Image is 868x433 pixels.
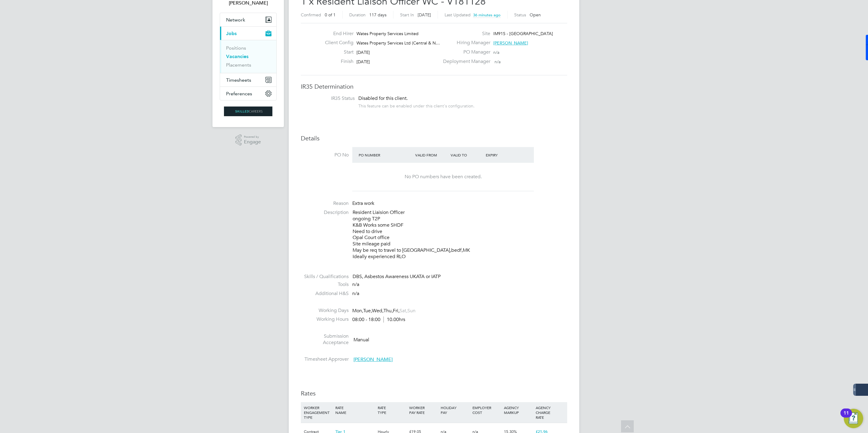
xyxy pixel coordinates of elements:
[400,12,414,18] label: Start In
[502,402,534,418] div: AGENCY MARKUP
[493,31,553,36] span: IM91S - [GEOGRAPHIC_DATA]
[484,149,520,160] div: Expiry
[220,40,276,73] div: Jobs
[357,31,419,36] span: Wates Property Services Limited
[301,134,567,142] h3: Details
[493,40,528,46] span: [PERSON_NAME]
[301,307,349,314] label: Working Days
[376,402,408,418] div: RATE TYPE
[399,308,407,314] span: Sat,
[301,209,349,216] label: Description
[235,134,261,146] a: Powered byEngage
[244,134,261,139] span: Powered by
[226,62,251,68] a: Placements
[349,12,366,18] label: Duration
[843,413,849,421] div: 11
[301,274,349,280] label: Skills / Qualifications
[844,409,863,428] button: Open Resource Center, 11 new notifications
[320,31,353,37] label: End Hirer
[352,200,374,206] span: Extra work
[226,91,252,97] span: Preferences
[439,49,490,55] label: PO Manager
[220,107,277,116] a: Go to home page
[439,31,490,37] label: Site
[357,59,370,64] span: [DATE]
[407,308,416,314] span: Sun
[493,50,499,55] span: n/a
[301,152,349,158] label: PO No
[439,40,490,46] label: Hiring Manager
[301,12,321,18] label: Confirmed
[414,149,449,160] div: Valid From
[325,12,336,18] span: 0 of 1
[473,12,501,18] span: 36 minutes ago
[383,308,393,314] span: Thu,
[357,149,414,160] div: PO Number
[320,58,353,65] label: Finish
[449,149,485,160] div: Valid To
[301,290,349,297] label: Additional H&S
[220,27,276,40] button: Jobs
[357,50,370,55] span: [DATE]
[439,402,471,418] div: HOLIDAY PAY
[352,281,359,287] span: n/a
[226,45,246,51] a: Positions
[495,59,501,64] span: n/a
[418,12,431,18] span: [DATE]
[363,308,372,314] span: Tue,
[353,336,369,343] span: Manual
[301,83,567,90] h3: IR35 Determination
[301,389,567,397] h3: Rates
[301,316,349,323] label: Working Hours
[353,209,567,260] p: Resident Liaision Officer ongoing T2P K&B Works some SHDF Need to drive Opal Court office Site mi...
[301,356,349,362] label: Timesheet Approver
[408,402,439,418] div: WORKER PAY RATE
[471,402,502,418] div: EMPLOYER COST
[358,95,408,101] span: Disabled for this client.
[369,12,386,18] span: 117 days
[383,317,405,323] span: 10.00hrs
[320,49,353,55] label: Start
[358,102,475,109] div: This feature can be enabled under this client's configuration.
[534,402,566,423] div: AGENCY CHARGE RATE
[224,107,272,116] img: skilledcareers-logo-retina.png
[220,73,276,87] button: Timesheets
[301,333,349,346] label: Submission Acceptance
[244,139,261,145] span: Engage
[439,58,490,65] label: Deployment Manager
[352,317,405,323] div: 08:00 - 18:00
[530,12,541,18] span: Open
[514,12,526,18] label: Status
[307,95,355,102] label: IR35 Status
[301,281,349,288] label: Tools
[445,12,471,18] label: Last Updated
[353,356,393,362] span: [PERSON_NAME]
[352,290,359,297] span: n/a
[220,13,276,26] button: Network
[302,402,334,423] div: WORKER ENGAGEMENT TYPE
[226,17,245,23] span: Network
[353,274,567,280] div: DBS, Asbestos Awareness UKATA or IATP
[226,54,248,59] a: Vacancies
[357,40,440,46] span: Wates Property Services Ltd (Central & N…
[226,77,251,83] span: Timesheets
[320,40,353,46] label: Client Config
[352,308,363,314] span: Mon,
[372,308,383,314] span: Wed,
[301,200,349,207] label: Reason
[334,402,376,418] div: RATE NAME
[393,308,399,314] span: Fri,
[226,31,237,36] span: Jobs
[220,87,276,100] button: Preferences
[358,174,528,180] div: No PO numbers have been created.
